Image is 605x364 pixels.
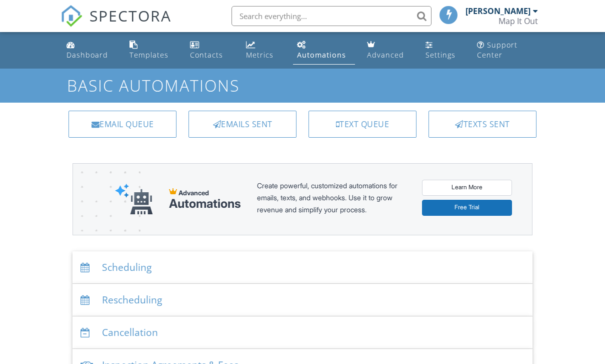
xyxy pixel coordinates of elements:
div: Automations [297,50,346,60]
input: Search everything... [231,6,431,26]
div: Support Center [477,40,517,60]
a: Email Queue [68,111,176,138]
h1: Basic Automations [67,77,538,94]
a: Emails Sent [188,111,296,138]
a: Learn More [422,180,512,196]
img: advanced-banner-bg-f6ff0eecfa0ee76150a1dea9fec4b49f333892f74bc19f1b897a312d7a1b2ff3.png [73,164,140,274]
span: SPECTORA [89,5,171,26]
div: Contacts [190,50,223,60]
a: Metrics [242,36,285,65]
a: Contacts [186,36,234,65]
a: Templates [125,36,178,65]
div: Create powerful, customized automations for emails, texts, and webhooks. Use it to grow revenue a... [257,180,406,219]
span: Advanced [178,189,209,197]
div: Settings [425,50,455,60]
a: SPECTORA [60,14,171,35]
div: Rescheduling [72,284,532,316]
div: Metrics [246,50,273,60]
div: Map It Out [498,16,538,26]
a: Settings [421,36,465,65]
div: [PERSON_NAME] [465,6,530,16]
a: Dashboard [62,36,117,65]
img: The Best Home Inspection Software - Spectora [60,5,82,27]
a: Free Trial [422,200,512,216]
div: Templates [129,50,168,60]
div: Advanced [367,50,404,60]
a: Automations (Basic) [293,36,355,65]
img: automations-robot-e552d721053d9e86aaf3dd9a1567a1c0d6a99a13dc70ea74ca66f792d01d7f0c.svg [115,183,153,215]
a: Texts Sent [428,111,536,138]
a: Text Queue [308,111,416,138]
div: Dashboard [66,50,108,60]
a: Support Center [473,36,542,65]
div: Automations [169,197,241,211]
a: Advanced [363,36,413,65]
div: Cancellation [72,316,532,349]
div: Scheduling [72,251,532,284]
